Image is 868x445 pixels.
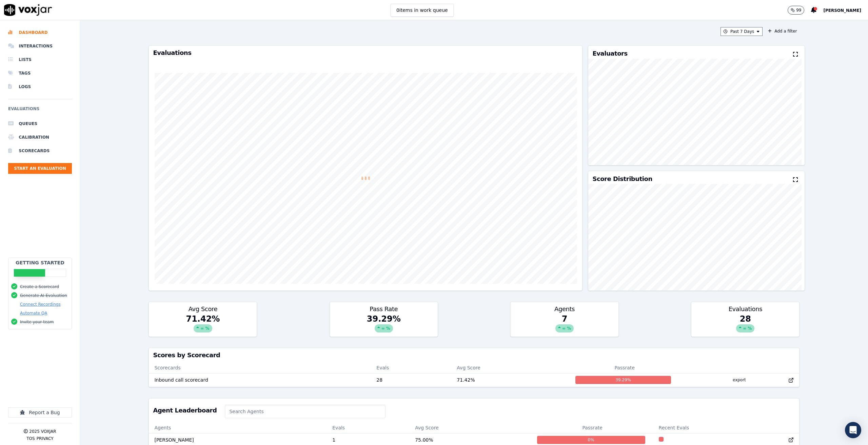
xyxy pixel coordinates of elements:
button: Add a filter [765,27,800,35]
h3: Score Distribution [592,176,652,182]
button: Invite your team [20,319,54,325]
th: Agents [149,422,327,433]
button: TOS [26,436,35,441]
p: 99 [796,7,801,13]
button: Past 7 Days [721,27,763,36]
button: export [727,375,751,385]
h3: Avg Score [153,306,253,312]
div: 39.29 % [330,313,438,337]
h2: Getting Started [16,259,64,266]
td: 71.42 % [451,373,570,387]
a: Scorecards [8,144,72,158]
div: 28 [691,313,799,337]
button: 0items in work queue [391,4,454,17]
th: Evals [327,422,410,433]
h3: Scores by Scorecard [153,352,795,358]
h3: Agent Leaderboard [153,407,217,413]
div: 39.29 % [575,376,671,384]
th: Avg Score [410,422,532,433]
h3: Evaluations [695,306,795,312]
div: 0 % [537,436,645,444]
span: [PERSON_NAME] [823,8,861,13]
div: ∞ % [375,324,393,332]
input: Search Agents [225,405,385,418]
th: Avg Score [451,362,570,373]
p: 2025 Voxjar [29,429,56,434]
button: Automate QA [20,310,47,316]
div: Open Intercom Messenger [845,422,861,438]
a: Logs [8,80,72,94]
td: Inbound call scorecard [149,373,371,387]
div: 71.42 % [149,313,257,337]
div: ∞ % [736,324,754,332]
button: Report a Bug [8,407,72,418]
div: ∞ % [555,324,574,332]
a: Lists [8,53,72,66]
a: Queues [8,117,72,130]
th: Passrate [570,362,679,373]
a: Interactions [8,39,72,53]
button: Start an Evaluation [8,163,72,174]
button: Privacy [37,436,54,441]
button: [PERSON_NAME] [823,6,868,14]
button: Create a Scorecard [20,284,59,289]
button: 99 [788,6,811,15]
a: Dashboard [8,26,72,39]
a: Tags [8,66,72,80]
h3: Evaluations [153,50,578,56]
h3: Evaluators [592,50,627,57]
div: 7 [511,313,618,337]
td: 28 [371,373,451,387]
h3: Pass Rate [334,306,434,312]
th: Passrate [532,422,653,433]
a: Calibration [8,130,72,144]
th: Recent Evals [653,422,800,433]
button: Connect Recordings [20,302,61,307]
button: Generate AI Evaluation [20,293,67,298]
img: voxjar logo [4,4,52,16]
th: Evals [371,362,451,373]
h6: Evaluations [8,105,72,117]
button: 99 [788,6,804,15]
div: ∞ % [194,324,212,332]
h3: Agents [515,306,614,312]
th: Scorecards [149,362,371,373]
